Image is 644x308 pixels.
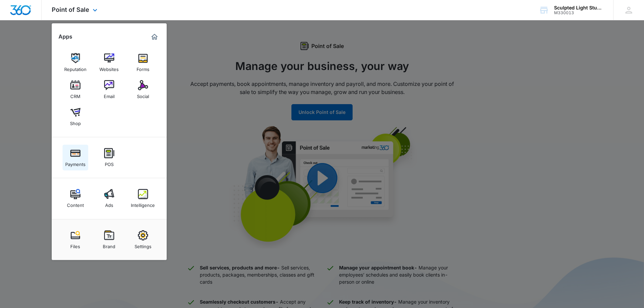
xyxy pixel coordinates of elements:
a: Social [130,77,156,102]
span: Point of Sale [52,6,89,13]
div: Payments [65,158,86,167]
div: Email [104,90,115,99]
div: POS [105,158,114,167]
a: Files [63,227,88,253]
a: Payments [63,145,88,170]
div: Files [70,240,80,249]
h2: Apps [58,33,72,40]
div: Settings [135,240,151,249]
div: CRM [70,90,80,99]
a: Ads [96,186,122,211]
div: Brand [103,240,115,249]
a: Settings [130,227,156,253]
div: Content [67,199,84,208]
a: Brand [96,227,122,253]
a: Content [63,186,88,211]
div: Intelligence [131,199,155,208]
div: Forms [137,63,149,72]
a: Websites [96,50,122,75]
a: Intelligence [130,186,156,211]
a: CRM [63,77,88,102]
div: account id [554,10,603,15]
div: Social [137,90,149,99]
a: Marketing 360® Dashboard [149,31,160,42]
a: Forms [130,50,156,75]
div: Websites [99,63,119,72]
a: POS [96,145,122,170]
a: Shop [63,104,88,129]
div: Ads [105,199,113,208]
div: Shop [70,117,81,126]
div: Reputation [64,63,87,72]
a: Email [96,77,122,102]
div: account name [554,5,603,10]
a: Reputation [63,50,88,75]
